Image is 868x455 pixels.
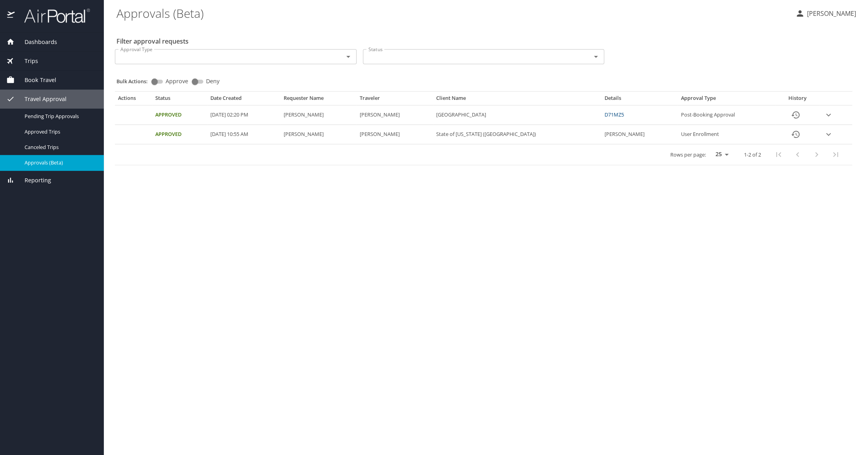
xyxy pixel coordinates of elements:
[822,128,834,140] button: expand row
[433,125,601,144] td: State of [US_STATE] ([GEOGRAPHIC_DATA])
[786,125,805,144] button: History
[280,105,357,125] td: [PERSON_NAME]
[357,95,433,105] th: Traveler
[792,6,859,21] button: [PERSON_NAME]
[775,95,819,105] th: History
[822,109,834,121] button: expand row
[207,95,280,105] th: Date Created
[786,105,805,124] button: History
[433,105,601,125] td: [GEOGRAPHIC_DATA]
[590,51,601,62] button: Open
[207,105,280,125] td: [DATE] 02:20 PM
[280,95,357,105] th: Requester Name
[206,78,219,84] span: Deny
[116,1,789,25] h1: Approvals (Beta)
[25,113,94,120] span: Pending Trip Approvals
[207,125,280,144] td: [DATE] 10:55 AM
[115,95,152,105] th: Actions
[280,125,357,144] td: [PERSON_NAME]
[343,51,354,62] button: Open
[357,105,433,125] td: [PERSON_NAME]
[25,128,94,136] span: Approved Trips
[152,125,207,144] td: Approved
[25,159,94,166] span: Approvals (Beta)
[357,125,433,144] td: [PERSON_NAME]
[25,143,94,151] span: Canceled Trips
[15,38,57,46] span: Dashboards
[15,95,67,103] span: Travel Approval
[166,78,188,84] span: Approve
[15,57,38,65] span: Trips
[677,125,775,144] td: User Enrollment
[152,105,207,125] td: Approved
[670,152,706,157] p: Rows per page:
[677,105,775,125] td: Post-Booking Approval
[116,78,154,85] p: Bulk Actions:
[15,176,51,185] span: Reporting
[605,111,624,118] a: D71MZ5
[677,95,775,105] th: Approval Type
[805,9,856,18] p: [PERSON_NAME]
[433,95,601,105] th: Client Name
[709,149,731,161] select: rows per page
[115,95,852,165] table: Approval table
[15,8,90,23] img: airportal-logo.png
[15,76,56,84] span: Book Travel
[601,95,678,105] th: Details
[152,95,207,105] th: Status
[601,125,678,144] td: [PERSON_NAME]
[7,8,15,23] img: icon-airportal.png
[744,152,761,157] p: 1-2 of 2
[116,35,189,48] h2: Filter approval requests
